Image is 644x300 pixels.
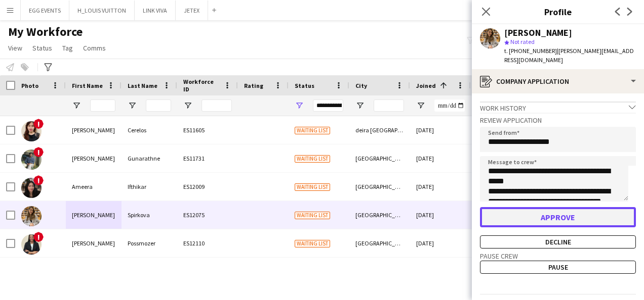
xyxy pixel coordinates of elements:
button: EGG EVENTS [21,1,69,20]
button: Open Filter Menu [355,101,365,110]
h3: Profile [472,5,644,18]
span: Tag [62,43,73,53]
div: [DATE] [410,144,471,172]
div: [PERSON_NAME] [66,144,122,172]
span: Not rated [510,38,535,45]
img: Wilma Cerelos [21,121,42,141]
div: [DATE] [410,201,471,229]
span: Waiting list [295,212,330,219]
input: Joined Filter Input [434,99,465,112]
span: Photo [21,82,38,89]
input: Workforce ID Filter Input [202,99,232,112]
div: Company application [472,69,644,93]
div: ES12009 [177,173,238,201]
img: Ameera Ifthikar [21,178,42,198]
span: Waiting list [295,240,330,247]
input: City Filter Input [374,99,404,112]
span: Joined [416,82,436,89]
span: Workforce ID [183,78,220,93]
div: deira [GEOGRAPHIC_DATA] [349,116,410,144]
button: Open Filter Menu [183,101,192,110]
div: [PERSON_NAME] [66,116,122,144]
div: ES12110 [177,229,238,257]
span: City [355,82,367,89]
div: [DATE] [410,229,471,257]
span: View [8,43,22,53]
div: ES11605 [177,116,238,144]
div: ES11731 [177,144,238,172]
input: First Name Filter Input [90,99,115,112]
div: [GEOGRAPHIC_DATA] [349,201,410,229]
div: Cerelos [122,116,177,144]
div: ES12075 [177,201,238,229]
button: Open Filter Menu [72,101,81,110]
span: ! [33,175,44,185]
div: Gunarathne [122,144,177,172]
a: Comms [79,41,110,55]
span: First Name [72,82,103,89]
div: Ifthikar [122,173,177,201]
div: [PERSON_NAME] [66,229,122,257]
img: Sahan James Gunarathne [21,149,42,170]
span: | [PERSON_NAME][EMAIL_ADDRESS][DOMAIN_NAME] [504,47,634,64]
div: Spirkova [122,201,177,229]
button: Open Filter Menu [128,101,137,110]
h3: Review Application [480,116,636,125]
div: Work history [480,102,636,113]
img: Michelli Possmozer [21,234,42,255]
button: Decline [480,235,636,248]
button: Open Filter Menu [295,101,304,110]
div: Ameera [66,173,122,201]
a: Tag [58,41,77,55]
span: ! [33,119,44,129]
button: JETEX [176,1,208,20]
div: [GEOGRAPHIC_DATA] [349,173,410,201]
span: Last Name [128,82,157,89]
button: Pause [480,261,636,274]
span: Waiting list [295,155,330,163]
input: Last Name Filter Input [146,99,171,112]
span: ! [33,232,44,242]
img: Yekaterina Spirkova [21,206,42,226]
span: Comms [83,43,106,53]
span: Status [295,82,314,89]
app-action-btn: Advanced filters [42,61,54,73]
span: ! [33,147,44,157]
span: t. [PHONE_NUMBER] [504,47,557,55]
div: [GEOGRAPHIC_DATA] [349,229,410,257]
div: Possmozer [122,229,177,257]
a: Status [28,41,56,55]
button: H_LOUIS VUITTON [69,1,135,20]
button: LINK VIVA [135,1,176,20]
div: [PERSON_NAME] [66,201,122,229]
span: Status [32,43,52,53]
a: View [4,41,26,55]
span: Waiting list [295,183,330,191]
button: Open Filter Menu [416,101,425,110]
div: [GEOGRAPHIC_DATA] [349,144,410,172]
div: [DATE] [410,116,471,144]
button: Approve [480,207,636,227]
div: [PERSON_NAME] [504,28,572,37]
span: Waiting list [295,127,330,134]
span: Rating [244,82,263,89]
span: My Workforce [8,24,83,39]
div: [DATE] [410,173,471,201]
h3: Pause crew [480,252,636,261]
